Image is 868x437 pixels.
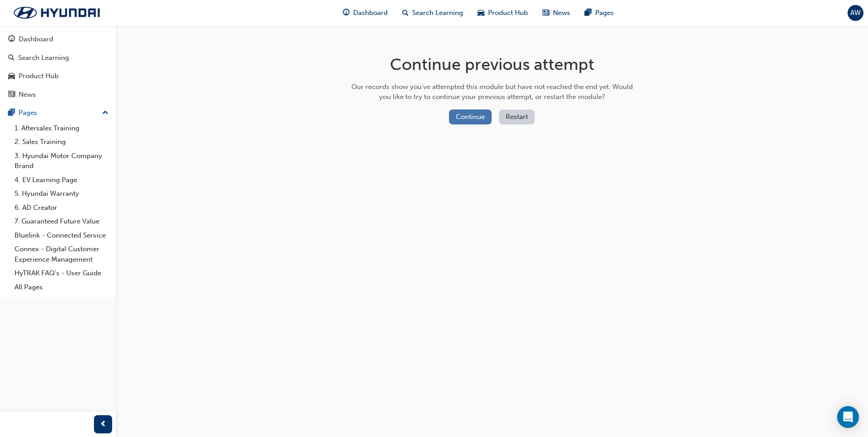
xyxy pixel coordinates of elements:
img: Trak [5,3,109,22]
a: Bluelink - Connected Service [11,228,112,243]
a: news-iconNews [535,4,577,22]
span: search-icon [8,54,15,62]
a: pages-iconPages [577,4,621,22]
span: car-icon [8,72,15,80]
span: pages-icon [585,7,592,19]
a: 2. Sales Training [11,135,112,149]
span: guage-icon [8,35,15,44]
span: news-icon [8,91,15,99]
h1: Continue previous attempt [348,55,636,74]
span: up-icon [102,107,108,119]
button: Pages [4,104,112,121]
a: car-iconProduct Hub [470,4,535,22]
a: Connex - Digital Customer Experience Management [11,242,112,266]
a: Dashboard [4,31,112,48]
button: DashboardSearch LearningProduct HubNews [4,29,112,104]
span: pages-icon [8,109,15,117]
span: Dashboard [353,8,388,18]
button: AW [848,5,863,21]
span: car-icon [478,7,484,19]
a: search-iconSearch Learning [395,4,470,22]
a: Product Hub [4,68,112,84]
div: Pages [19,108,37,118]
div: Product Hub [19,71,59,81]
span: prev-icon [100,419,107,430]
span: News [553,8,570,18]
a: 1. Aftersales Training [11,121,112,135]
div: Dashboard [19,34,53,45]
a: 3. Hyundai Motor Company Brand [11,149,112,173]
button: Continue [449,109,492,124]
span: search-icon [402,7,409,19]
div: Search Learning [18,53,69,63]
span: news-icon [542,7,549,19]
button: Restart [499,109,535,124]
a: All Pages [11,280,112,294]
span: AW [850,8,861,18]
a: HyTRAK FAQ's - User Guide [11,266,112,280]
div: News [19,89,36,100]
a: 4. EV Learning Page [11,173,112,187]
a: 5. Hyundai Warranty [11,187,112,201]
a: Search Learning [4,50,112,66]
span: Product Hub [488,8,528,18]
div: Open Intercom Messenger [837,406,859,428]
a: News [4,86,112,103]
a: 6. AD Creator [11,201,112,215]
div: Our records show you've attempted this module but have not reached the end yet. Would you like to... [348,82,636,102]
a: guage-iconDashboard [335,4,395,22]
span: guage-icon [343,7,350,19]
a: 7. Guaranteed Future Value [11,214,112,228]
span: Pages [595,8,614,18]
span: Search Learning [412,8,463,18]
